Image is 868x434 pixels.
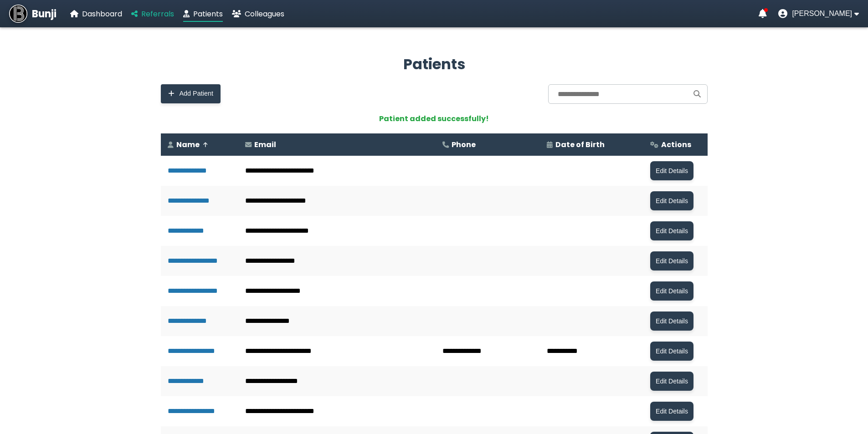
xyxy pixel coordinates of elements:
[778,9,859,18] button: User menu
[32,6,56,21] span: Bunji
[131,8,174,20] a: Referrals
[193,9,223,19] span: Patients
[650,191,693,210] button: Edit
[650,311,693,331] button: Edit
[650,221,693,240] button: Edit
[161,113,708,124] div: Patient added successfully!
[161,133,239,156] th: Name
[650,402,693,421] button: Edit
[650,281,693,301] button: Edit
[180,90,213,97] span: Add Patient
[82,9,122,19] span: Dashboard
[643,133,707,156] th: Actions
[650,372,693,391] button: Edit
[540,133,643,156] th: Date of Birth
[436,133,540,156] th: Phone
[759,9,767,18] a: Notifications
[650,161,693,180] button: Edit
[792,10,852,18] span: [PERSON_NAME]
[650,251,693,271] button: Edit
[161,84,221,103] button: Add Patient
[9,5,27,23] img: Bunji Dental Referral Management
[245,9,284,19] span: Colleagues
[70,8,122,20] a: Dashboard
[141,9,174,19] span: Referrals
[238,133,435,156] th: Email
[9,5,56,23] a: Bunji
[232,8,284,20] a: Colleagues
[650,342,693,361] button: Edit
[161,53,708,75] h2: Patients
[183,8,223,20] a: Patients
